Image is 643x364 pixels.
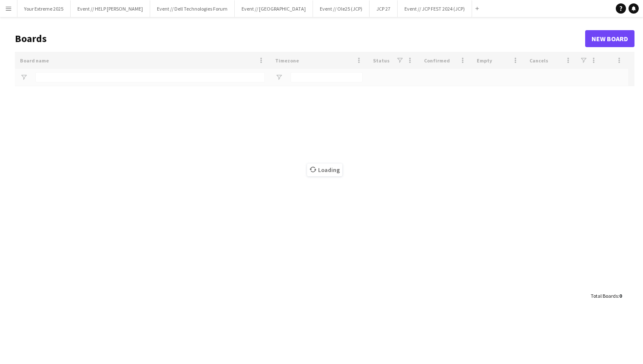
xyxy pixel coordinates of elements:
[71,0,150,17] button: Event // HELP [PERSON_NAME]
[150,0,235,17] button: Event // Dell Technologies Forum
[619,293,622,299] span: 0
[398,0,472,17] button: Event // JCP FEST 2024 (JCP)
[235,0,313,17] button: Event // [GEOGRAPHIC_DATA]
[591,293,618,299] span: Total Boards
[313,0,370,17] button: Event // Ole25 (JCP)
[370,0,398,17] button: JCP 27
[15,32,585,45] h1: Boards
[585,30,634,47] a: New Board
[17,0,71,17] button: Your Extreme 2025
[307,164,342,176] span: Loading
[591,288,622,304] div: :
